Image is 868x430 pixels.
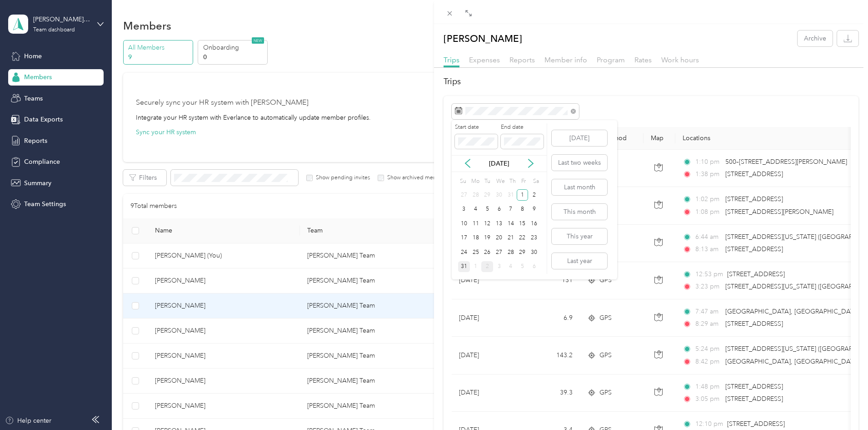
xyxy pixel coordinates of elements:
div: 6 [528,261,540,273]
button: Archive [798,30,833,46]
span: 1:10 pm [695,157,721,167]
span: 3:23 pm [695,282,721,292]
div: 18 [470,233,482,244]
div: 30 [493,189,505,201]
span: [STREET_ADDRESS][PERSON_NAME] [725,208,833,216]
span: [STREET_ADDRESS] [725,195,783,203]
td: 143.2 [520,337,580,374]
div: 3 [458,204,470,215]
span: Trips [444,56,459,64]
span: [STREET_ADDRESS] [727,270,785,278]
span: 12:53 pm [695,269,723,279]
div: 16 [528,218,540,229]
div: 4 [470,204,482,215]
div: 29 [481,189,493,201]
span: 1:48 pm [695,382,721,392]
span: GPS [599,350,612,360]
span: 500–[STREET_ADDRESS][PERSON_NAME] [725,158,847,166]
p: [PERSON_NAME] [444,30,522,46]
div: 28 [505,247,517,258]
div: Sa [531,175,540,188]
button: This year [552,228,607,244]
td: [DATE] [452,374,520,412]
span: 8:13 am [695,244,721,254]
span: 5:24 pm [695,344,721,354]
button: Last month [552,179,607,195]
div: 6 [493,204,505,215]
div: 1 [517,189,529,201]
button: Last year [552,253,607,269]
span: GPS [599,313,612,323]
th: Map [644,127,675,150]
div: 24 [458,247,470,258]
span: 8:29 am [695,319,721,329]
span: [STREET_ADDRESS] [725,320,783,328]
div: 14 [505,218,517,229]
button: [DATE] [552,130,607,146]
div: Mo [470,175,480,188]
div: We [494,175,505,188]
button: This month [552,204,607,220]
div: 13 [493,218,505,229]
div: 27 [458,189,470,201]
div: 5 [481,204,493,215]
div: 31 [458,261,470,273]
span: Work hours [661,56,699,64]
p: [DATE] [480,159,518,168]
span: 6:44 am [695,232,721,242]
td: 131 [520,262,580,299]
span: 1:02 pm [695,194,721,204]
div: 28 [470,189,482,201]
span: GPS [599,388,612,398]
span: 1:38 pm [695,169,721,179]
div: 31 [505,189,517,201]
span: [STREET_ADDRESS] [725,170,783,178]
div: 7 [505,204,517,215]
span: [STREET_ADDRESS] [727,420,785,428]
span: 7:47 am [695,307,721,317]
td: 6.9 [520,299,580,337]
div: 3 [493,261,505,273]
span: Reports [509,56,535,64]
span: [STREET_ADDRESS] [725,383,783,390]
span: [STREET_ADDRESS] [725,245,783,253]
span: 8:42 pm [695,357,721,367]
label: End date [501,123,544,132]
span: [GEOGRAPHIC_DATA], [GEOGRAPHIC_DATA] [725,358,860,365]
td: [DATE] [452,299,520,337]
div: 8 [517,204,529,215]
div: Fr [519,175,528,188]
div: 4 [505,261,517,273]
div: 15 [517,218,529,229]
span: 3:05 pm [695,394,721,404]
span: Member info [544,56,587,64]
span: 1:08 pm [695,207,721,217]
div: 11 [470,218,482,229]
div: Tu [483,175,491,188]
div: 19 [481,233,493,244]
div: 29 [517,247,529,258]
div: 21 [505,233,517,244]
div: 2 [528,189,540,201]
div: 9 [528,204,540,215]
td: 39.3 [520,374,580,412]
div: 1 [470,261,482,273]
td: [DATE] [452,262,520,299]
span: Rates [634,56,652,64]
div: 2 [481,261,493,273]
div: 26 [481,247,493,258]
div: Th [508,175,517,188]
div: 27 [493,247,505,258]
button: Last two weeks [552,155,607,171]
label: Start date [455,123,498,132]
div: 17 [458,233,470,244]
span: 12:10 pm [695,419,723,429]
div: 10 [458,218,470,229]
div: 20 [493,233,505,244]
h2: Trips [444,76,858,88]
div: 25 [470,247,482,258]
div: 23 [528,233,540,244]
div: 30 [528,247,540,258]
span: [GEOGRAPHIC_DATA], [GEOGRAPHIC_DATA] [725,308,860,315]
span: Expenses [469,56,500,64]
